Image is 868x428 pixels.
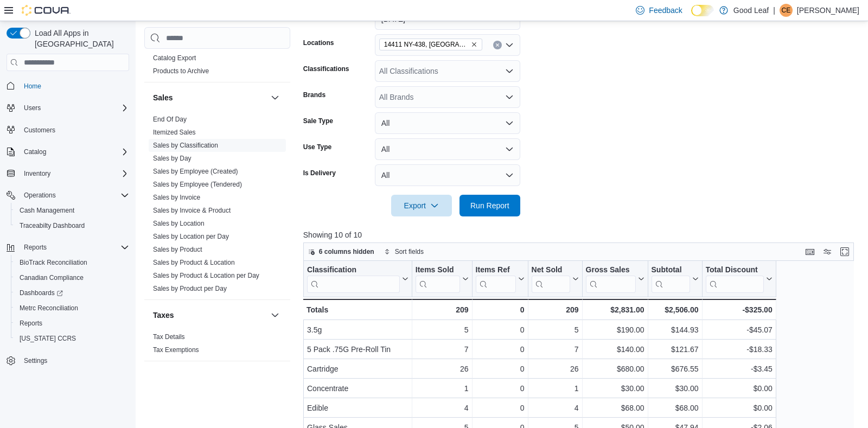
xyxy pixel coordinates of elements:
button: 6 columns hidden [304,245,379,258]
a: Sales by Day [153,155,192,162]
span: Dark Mode [691,16,692,17]
div: 5 [416,324,469,337]
span: Traceabilty Dashboard [20,221,85,230]
button: Reports [11,316,133,331]
a: Traceabilty Dashboard [15,219,89,232]
span: Sales by Day [153,154,192,163]
span: Sort fields [395,247,424,256]
a: BioTrack Reconciliation [15,256,92,269]
h3: Sales [153,92,173,103]
div: 209 [416,303,469,316]
button: Subtotal [651,265,698,293]
div: Classification [307,265,400,293]
button: Taxes [153,310,266,321]
div: 0 [475,303,524,316]
label: Classifications [303,65,349,73]
span: Catalog Export [153,54,196,62]
div: 5 [531,324,578,337]
div: $121.67 [651,343,698,356]
div: Taxes [144,330,290,361]
span: Traceabilty Dashboard [15,219,129,232]
span: 14411 NY-438, [GEOGRAPHIC_DATA] [384,39,469,50]
span: Users [20,101,129,114]
button: Export [391,195,452,216]
span: Products to Archive [153,67,209,75]
div: $2,506.00 [651,303,698,316]
div: 4 [416,402,469,415]
a: Sales by Classification [153,142,218,149]
button: [US_STATE] CCRS [11,331,133,346]
nav: Complex example [7,73,129,397]
button: Inventory [20,167,55,180]
div: Items Sold [416,265,460,276]
span: Canadian Compliance [15,271,129,284]
h3: Taxes [153,310,174,321]
span: Catalog [20,145,129,158]
div: -$18.33 [705,343,772,356]
span: [US_STATE] CCRS [20,334,76,343]
span: Tax Details [153,333,185,341]
span: Home [20,79,129,92]
div: 26 [531,363,578,376]
a: Sales by Invoice [153,194,200,201]
a: [US_STATE] CCRS [15,332,80,345]
div: $30.00 [585,382,644,395]
div: 3.5g [307,324,409,337]
div: Edible [307,402,409,415]
p: Showing 10 of 10 [303,229,859,240]
button: Open list of options [505,41,514,49]
span: Operations [20,189,129,202]
div: Totals [307,303,409,316]
span: Settings [20,354,129,367]
div: 0 [475,363,524,376]
div: 26 [416,363,469,376]
button: Open list of options [505,93,514,101]
div: Concentrate [307,382,409,395]
span: Sales by Product per Day [153,284,227,293]
span: Export [398,195,445,216]
span: Dashboards [15,286,129,299]
button: All [375,112,520,134]
button: Taxes [269,309,282,322]
button: Reports [2,240,133,255]
div: Items Ref [475,265,515,293]
button: Users [20,101,45,114]
a: Sales by Invoice & Product [153,207,231,214]
span: End Of Day [153,115,187,124]
a: Home [20,80,46,93]
img: Cova [22,5,71,16]
div: -$45.07 [705,324,772,337]
a: Sales by Product & Location [153,259,235,266]
button: Total Discount [705,265,772,293]
div: 209 [531,303,578,316]
span: Cash Management [15,204,129,217]
span: Tax Exemptions [153,346,199,354]
span: Sales by Invoice & Product [153,206,231,215]
button: BioTrack Reconciliation [11,255,133,270]
span: Sales by Classification [153,141,218,150]
button: Catalog [20,145,50,158]
div: Items Ref [475,265,515,276]
div: $676.55 [651,363,698,376]
button: Users [2,100,133,116]
div: $144.93 [651,324,698,337]
button: Keyboard shortcuts [803,245,816,258]
div: Net Sold [531,265,570,276]
a: End Of Day [153,116,187,123]
span: Sales by Product & Location per Day [153,271,259,280]
div: $2,831.00 [585,303,644,316]
div: 1 [416,382,469,395]
div: Subtotal [651,265,690,276]
button: Gross Sales [585,265,644,293]
div: $190.00 [585,324,644,337]
input: Dark Mode [691,5,714,16]
a: Sales by Location [153,220,205,227]
div: $68.00 [585,402,644,415]
span: Sales by Product [153,245,202,254]
span: Customers [20,123,129,137]
span: Reports [20,241,129,254]
div: Total Discount [705,265,763,293]
div: Total Discount [705,265,763,276]
a: Customers [20,124,60,137]
span: Operations [24,191,56,200]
